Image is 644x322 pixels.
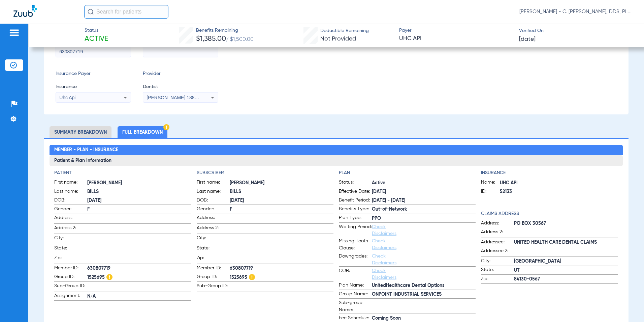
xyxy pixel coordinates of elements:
[50,145,623,156] h2: Member - Plan - Insurance
[87,188,191,195] span: BILLS
[481,239,514,247] span: Addressee:
[339,206,372,214] span: Benefits Type:
[197,224,230,234] span: Address 2:
[339,291,372,299] span: Group Name:
[197,169,333,177] h4: Subscriber
[147,95,213,100] span: [PERSON_NAME] 1881748390
[196,35,226,43] span: $1,385.00
[372,215,476,222] span: PPO
[54,265,87,273] span: Member ID:
[372,268,396,280] a: Check Disclaimers
[481,210,618,217] h4: Claims Address
[519,8,631,15] span: [PERSON_NAME] - C. [PERSON_NAME], DDS, PLLC dba [PERSON_NAME] Dentistry
[56,83,131,90] span: Insurance
[230,188,333,195] span: BILLS
[320,27,369,34] span: Deductible Remaining
[87,274,191,281] span: 1525695
[372,239,396,250] a: Check Disclaimers
[85,27,108,34] span: Status
[54,214,87,223] span: Address:
[372,188,476,195] span: [DATE]
[372,224,396,236] a: Check Disclaimers
[339,179,372,187] span: Status:
[519,27,633,34] span: Verified On
[143,70,218,77] span: Provider
[197,235,230,244] span: City:
[320,36,356,42] span: Not Provided
[339,197,372,205] span: Benefit Period:
[372,282,476,289] span: UnitedHealthcare Dental Options
[514,276,618,283] span: 84130-0567
[56,70,131,77] span: Insurance Payer
[197,245,230,254] span: State:
[339,267,372,281] span: COB:
[339,253,372,266] span: Downgrades:
[372,206,476,213] span: Out-of-Network
[514,220,618,227] span: PO BOX 30567
[54,169,191,177] app-breakdown-title: Patient
[54,254,87,264] span: Zip:
[249,274,255,280] img: Hazard
[399,34,513,43] span: UHC API
[481,258,514,266] span: City:
[87,293,191,300] span: N/A
[610,290,644,322] iframe: Chat Widget
[339,238,372,252] span: Missing Tooth Clause:
[339,169,476,177] h4: Plan
[54,235,87,244] span: City:
[481,220,514,228] span: Address:
[87,197,191,204] span: [DATE]
[372,315,476,322] span: Coming Soon
[118,126,167,138] li: Full Breakdown
[50,155,623,166] h3: Patient & Plan Information
[13,5,37,17] img: Zuub Logo
[230,197,333,204] span: [DATE]
[87,206,191,213] span: F
[87,265,191,272] span: 630807719
[339,299,372,314] span: Sub-group Name:
[163,124,169,130] img: Hazard
[399,27,513,34] span: Payer
[230,206,333,213] span: F
[500,180,618,187] span: UHC API
[87,180,191,187] span: [PERSON_NAME]
[197,206,230,214] span: Gender:
[9,29,20,37] img: hamburger-icon
[339,188,372,196] span: Effective Date:
[197,188,230,196] span: Last name:
[106,274,112,280] img: Hazard
[54,188,87,196] span: Last name:
[230,180,333,187] span: [PERSON_NAME]
[372,197,476,204] span: [DATE] - [DATE]
[54,206,87,214] span: Gender:
[197,254,230,264] span: Zip:
[230,274,333,281] span: 1525695
[500,188,618,195] span: 52133
[514,258,618,265] span: [GEOGRAPHIC_DATA]
[481,247,514,257] span: Addressee 2:
[197,265,230,273] span: Member ID:
[88,9,94,15] img: Search Icon
[59,95,75,100] span: Uhc Api
[54,224,87,234] span: Address 2:
[514,239,618,246] span: UNITED HEALTH CARE DENTAL CLAIMS
[197,197,230,205] span: DOB:
[339,223,372,237] span: Waiting Period:
[54,179,87,187] span: First name:
[54,245,87,254] span: State:
[197,179,230,187] span: First name:
[519,35,536,44] span: [DATE]
[54,273,87,281] span: Group ID:
[84,5,168,19] input: Search for patients
[481,169,618,177] h4: Insurance
[372,291,476,298] span: ONPOINT INDUSTRIAL SERVICES
[50,126,111,138] li: Summary Breakdown
[226,37,254,42] span: / $1,500.00
[197,214,230,223] span: Address:
[197,273,230,281] span: Group ID:
[481,275,514,284] span: Zip:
